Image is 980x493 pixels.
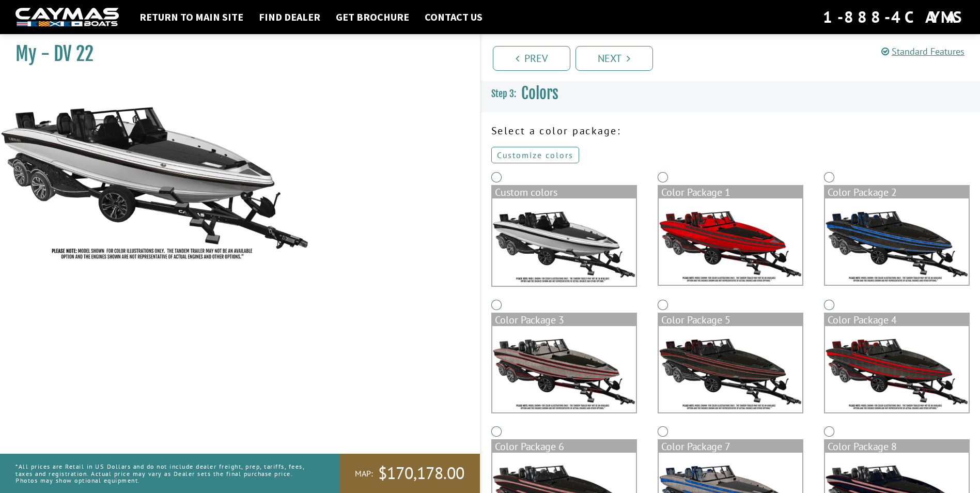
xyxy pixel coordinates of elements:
div: Color Package 5 [659,314,802,326]
span: MAP: [355,468,373,479]
a: Standard Features [881,45,965,57]
img: color_package_363.png [825,198,969,285]
a: Get Brochure [331,10,414,24]
img: color_package_366.png [825,326,969,412]
p: *All prices are Retail in US Dollars and do not include dealer freight, prep, tariffs, fees, taxe... [15,458,316,489]
a: Next [575,46,653,71]
a: Customize colors [491,147,579,163]
div: Color Package 3 [492,314,636,326]
a: Find Dealer [254,10,325,24]
div: Color Package 1 [659,186,802,198]
h1: My - DV 22 [15,42,454,66]
img: color_package_365.png [659,326,802,412]
a: Return to main site [134,10,248,24]
div: Custom colors [492,186,636,198]
img: white-logo-c9c8dbefe5ff5ceceb0f0178aa75bf4bb51f6bca0971e226c86eb53dfe498488.png [15,8,119,27]
p: Select a color package: [491,123,970,138]
a: Prev [493,46,570,71]
div: Color Package 2 [825,186,969,198]
div: Color Package 6 [492,440,636,453]
div: 1-888-4CAYMAS [823,6,965,28]
a: MAP:$170,178.00 [339,454,480,493]
img: color_package_364.png [492,326,636,412]
div: Color Package 7 [659,440,802,453]
div: Color Package 8 [825,440,969,453]
span: $170,178.00 [378,463,464,484]
div: Color Package 4 [825,314,969,326]
img: color_package_362.png [659,198,802,285]
img: DV22-Base-Layer.png [492,198,636,286]
a: Contact Us [419,10,488,24]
